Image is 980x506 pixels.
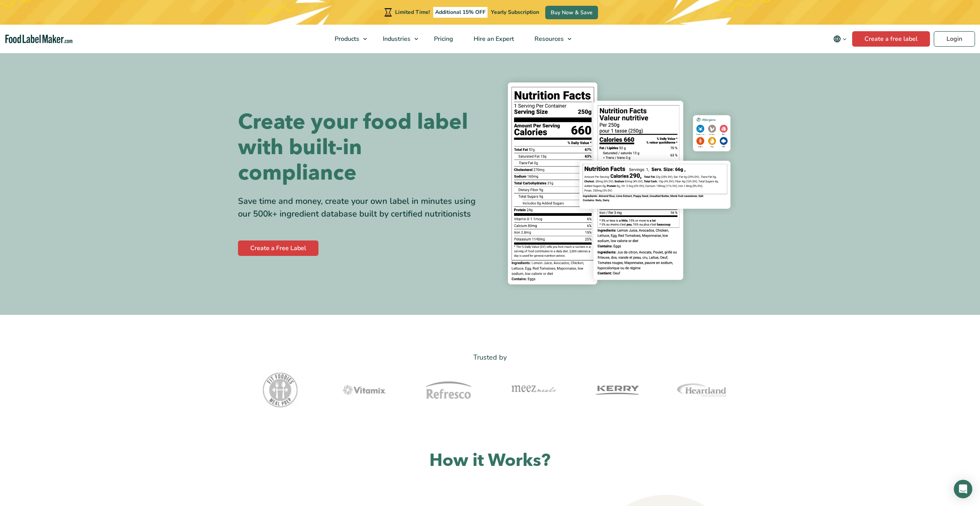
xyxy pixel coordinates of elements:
[828,31,852,47] button: Change language
[524,25,575,53] a: Resources
[238,240,318,256] a: Create a Free Label
[432,35,454,43] span: Pricing
[532,35,565,43] span: Resources
[380,35,411,43] span: Industries
[238,449,742,472] h2: How it Works?
[545,6,598,19] a: Buy Now & Save
[491,8,539,16] span: Yearly Subscription
[5,35,73,44] a: Food Label Maker homepage
[464,25,523,53] a: Hire an Expert
[424,25,462,53] a: Pricing
[238,352,742,363] p: Trusted by
[395,8,430,16] span: Limited Time!
[373,25,422,53] a: Industries
[238,109,484,186] h1: Create your food label with built-in compliance
[471,35,515,43] span: Hire an Expert
[852,31,930,47] a: Create a free label
[954,480,972,498] div: Open Intercom Messenger
[332,35,360,43] span: Products
[325,25,371,53] a: Products
[433,7,487,18] span: Additional 15% OFF
[238,195,484,220] div: Save time and money, create your own label in minutes using our 500k+ ingredient database built b...
[934,31,975,47] a: Login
